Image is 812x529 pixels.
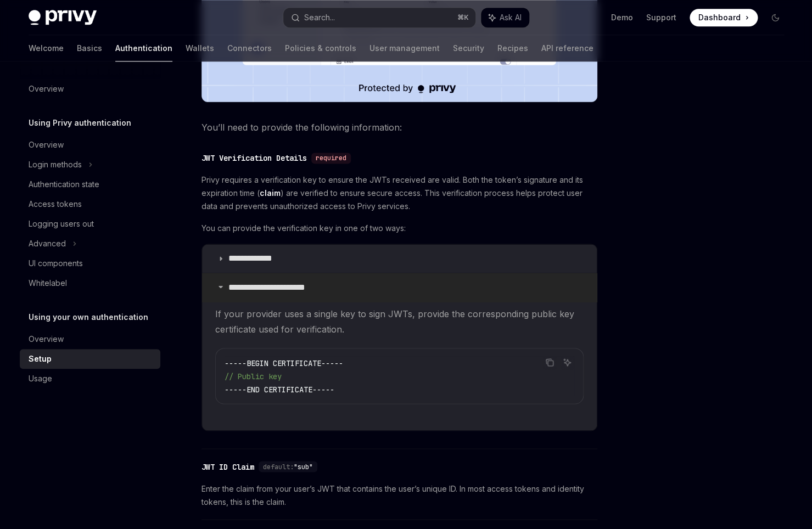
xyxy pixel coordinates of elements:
[283,8,475,27] button: Search...⌘K
[646,12,676,23] a: Support
[29,35,64,61] a: Welcome
[263,462,294,471] span: default:
[20,214,160,234] a: Logging users out
[20,329,160,349] a: Overview
[766,9,784,26] button: Toggle dark mode
[186,35,214,61] a: Wallets
[20,369,160,389] a: Usage
[115,35,172,61] a: Authentication
[29,10,97,25] img: dark logo
[29,138,64,151] div: Overview
[29,237,66,250] div: Advanced
[29,257,83,270] div: UI components
[29,352,52,365] div: Setup
[29,116,131,130] h5: Using Privy authentication
[215,306,584,337] span: If your provider uses a single key to sign JWTs, provide the corresponding public key certificate...
[29,82,64,95] div: Overview
[497,35,528,61] a: Recipes
[369,35,440,61] a: User management
[500,12,522,23] span: Ask AI
[611,12,633,23] a: Demo
[690,9,758,26] a: Dashboard
[225,358,343,368] span: -----BEGIN CERTIFICATE-----
[560,355,574,369] button: Ask AI
[201,461,254,472] div: JWT ID Claim
[201,482,597,508] span: Enter the claim from your user’s JWT that contains the user’s unique ID. In most access tokens an...
[29,333,64,346] div: Overview
[20,175,160,194] a: Authentication state
[481,8,529,27] button: Ask AI
[20,135,160,155] a: Overview
[29,178,99,191] div: Authentication state
[20,273,160,293] a: Whitelabel
[77,35,102,61] a: Basics
[29,372,52,385] div: Usage
[202,273,597,430] details: **** **** **** **** ***If your provider uses a single key to sign JWTs, provide the corresponding...
[29,198,82,211] div: Access tokens
[29,311,148,324] h5: Using your own authentication
[698,12,741,23] span: Dashboard
[201,120,597,135] span: You’ll need to provide the following information:
[457,13,469,22] span: ⌘ K
[225,371,282,381] span: // Public key
[225,384,334,394] span: -----END CERTIFICATE-----
[294,462,313,471] span: "sub"
[453,35,484,61] a: Security
[541,35,593,61] a: API reference
[201,173,597,213] span: Privy requires a verification key to ensure the JWTs received are valid. Both the token’s signatu...
[29,277,67,290] div: Whitelabel
[304,11,335,24] div: Search...
[201,153,307,164] div: JWT Verification Details
[29,158,82,171] div: Login methods
[29,217,94,230] div: Logging users out
[20,79,160,99] a: Overview
[20,349,160,369] a: Setup
[285,35,356,61] a: Policies & controls
[227,35,272,61] a: Connectors
[311,153,351,164] div: required
[20,254,160,273] a: UI components
[20,194,160,214] a: Access tokens
[542,355,557,369] button: Copy the contents from the code block
[201,222,597,235] span: You can provide the verification key in one of two ways:
[260,188,281,198] a: claim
